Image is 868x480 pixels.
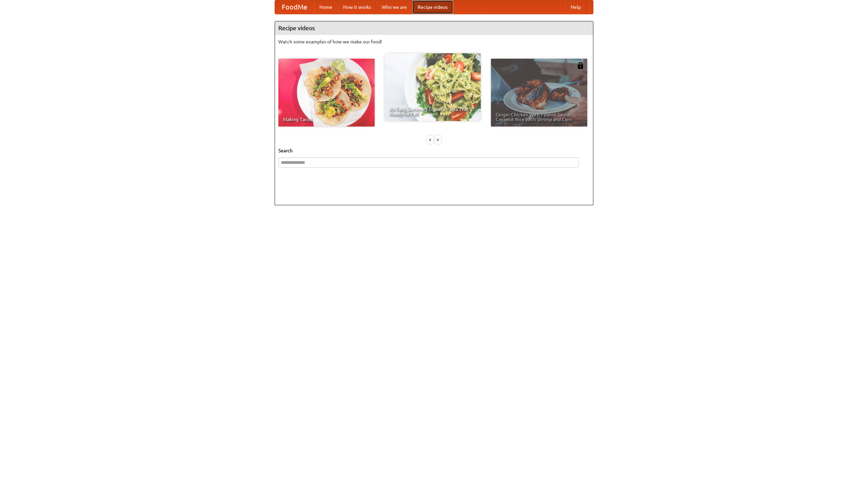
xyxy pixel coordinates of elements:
span: An Easy, Summery Tomato Pasta That's Ready for Fall [389,107,476,116]
a: Making Tacos [278,59,375,127]
p: Watch some examples of how we make our food! [278,38,590,45]
a: Help [565,0,586,14]
a: Who we are [376,0,412,14]
div: « [427,135,433,144]
h5: Search [278,147,590,154]
div: » [435,135,441,144]
span: Making Tacos [283,117,370,122]
a: Home [314,0,338,14]
h4: Recipe videos [275,21,593,35]
a: FoodMe [275,0,314,14]
a: How it works [338,0,376,14]
a: Recipe videos [412,0,453,14]
a: An Easy, Summery Tomato Pasta That's Ready for Fall [384,53,481,121]
img: 483408.png [577,62,584,69]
